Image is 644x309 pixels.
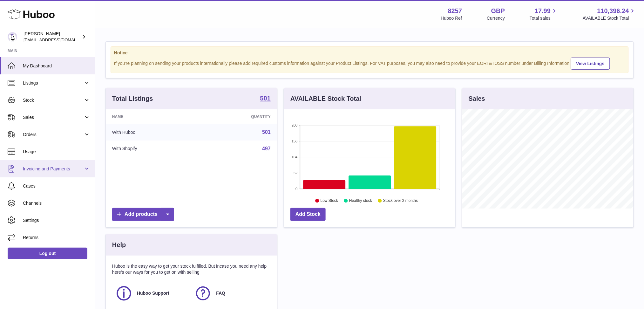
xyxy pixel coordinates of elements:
span: Sales [23,114,84,120]
text: 52 [294,171,297,175]
th: Quantity [198,109,277,124]
h3: Total Listings [112,94,153,103]
span: Settings [23,217,90,223]
a: View Listings [571,58,610,70]
a: Add products [112,208,174,221]
span: Cases [23,183,90,189]
text: 104 [292,155,297,159]
a: Huboo Support [115,285,188,302]
strong: GBP [491,7,505,15]
span: AVAILABLE Stock Total [583,15,636,21]
text: 0 [295,187,297,191]
span: Orders [23,132,84,138]
a: 110,396.24 AVAILABLE Stock Total [583,7,636,21]
text: Stock over 2 months [383,199,418,203]
td: With Shopify [106,141,198,157]
span: Listings [23,80,84,86]
text: Healthy stock [349,199,372,203]
span: Usage [23,149,90,155]
span: FAQ [216,290,225,296]
text: Low Stock [321,199,338,203]
div: [PERSON_NAME] [24,31,81,43]
strong: 8257 [448,7,462,15]
span: Huboo Support [137,290,169,296]
span: Returns [23,235,90,241]
span: Total sales [530,15,558,21]
span: Invoicing and Payments [23,166,84,172]
span: Channels [23,200,90,206]
span: [EMAIL_ADDRESS][DOMAIN_NAME] [24,37,93,42]
span: 110,396.24 [597,7,629,15]
a: Log out [8,248,87,259]
div: If you're planning on sending your products internationally please add required customs informati... [114,57,625,70]
text: 156 [292,139,297,143]
div: Huboo Ref [441,15,462,21]
h3: Sales [469,94,485,103]
img: don@skinsgolf.com [8,32,17,42]
p: Huboo is the easy way to get your stock fulfilled. But incase you need any help here's our ways f... [112,263,271,275]
a: Add Stock [290,208,326,221]
span: My Dashboard [23,63,90,69]
strong: Notice [114,50,625,56]
strong: 501 [260,95,271,101]
a: FAQ [194,285,267,302]
td: With Huboo [106,124,198,141]
h3: Help [112,241,126,249]
a: 501 [262,129,271,135]
a: 17.99 Total sales [530,7,558,21]
th: Name [106,109,198,124]
span: Stock [23,97,84,103]
a: 501 [260,95,271,103]
span: 17.99 [535,7,551,15]
a: 497 [262,146,271,151]
div: Currency [487,15,505,21]
text: 208 [292,123,297,127]
h3: AVAILABLE Stock Total [290,94,361,103]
